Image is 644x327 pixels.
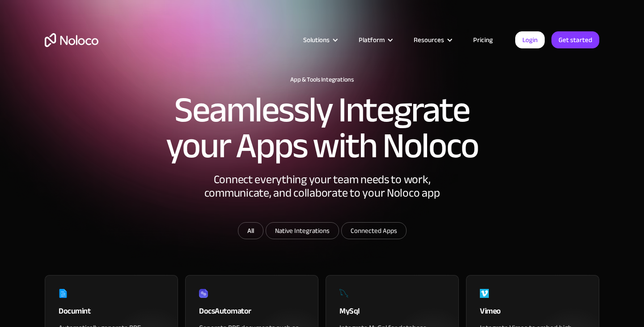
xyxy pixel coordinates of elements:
div: Platform [359,34,385,46]
div: Solutions [292,34,347,46]
a: Pricing [462,34,504,46]
a: Get started [551,31,599,48]
div: Connect everything your team needs to work, communicate, and collaborate to your Noloco app [188,173,456,222]
div: Resources [414,34,444,46]
div: Solutions [303,34,330,46]
a: home [45,33,98,47]
div: Vimeo [480,305,585,323]
a: Login [515,31,545,48]
div: Documint [59,305,164,323]
form: Email Form [143,222,501,241]
div: DocsAutomator [199,305,305,323]
div: Resources [402,34,462,46]
div: MySql [339,305,445,323]
h2: Seamlessly Integrate your Apps with Noloco [165,92,479,164]
a: All [238,222,263,239]
div: Platform [347,34,402,46]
